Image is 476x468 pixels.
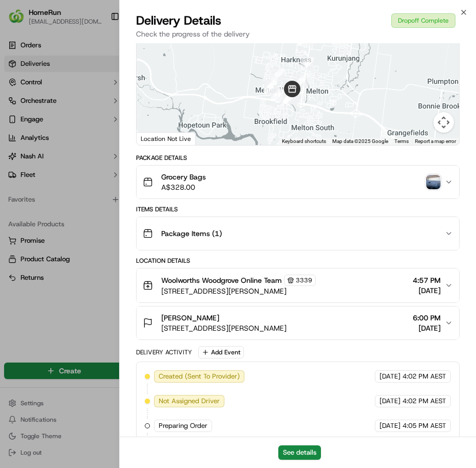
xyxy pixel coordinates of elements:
a: Report a map error [415,138,456,144]
div: 14 [271,88,284,101]
span: A$328.00 [161,182,206,192]
span: [PERSON_NAME] [161,313,219,323]
span: [STREET_ADDRESS][PERSON_NAME] [161,286,316,296]
div: Items Details [136,205,460,213]
span: Package Items ( 1 ) [161,228,222,239]
img: photo_proof_of_delivery image [426,175,441,189]
span: [DATE] [379,397,401,406]
button: Add Event [198,346,244,358]
div: 16 [264,80,277,93]
div: Location Not Live [137,132,196,145]
button: Map camera controls [433,112,454,133]
a: Open this area in Google Maps (opens a new window) [139,132,173,145]
span: [DATE] [379,421,401,430]
span: Woolworths Woodgrove Online Team [161,275,282,285]
span: 4:57 PM [413,275,441,285]
span: Preparing Order [159,421,207,430]
button: Keyboard shortcuts [282,138,326,145]
span: 4:02 PM AEST [403,397,446,406]
button: See details [278,445,321,460]
a: Terms (opens in new tab) [394,138,409,144]
span: [DATE] [413,285,441,296]
div: 17 [271,68,284,81]
img: Google [139,132,173,145]
span: Created (Sent To Provider) [159,372,240,381]
button: [PERSON_NAME][STREET_ADDRESS][PERSON_NAME]6:00 PM[DATE] [137,307,459,339]
span: 4:05 PM AEST [403,421,446,430]
span: Map data ©2025 Google [332,138,388,144]
div: Package Details [136,154,460,162]
div: 19 [300,57,314,70]
span: [DATE] [413,323,441,333]
span: 4:02 PM AEST [403,372,446,381]
span: Delivery Details [136,12,221,29]
span: Not Assigned Driver [159,397,220,406]
div: Location Details [136,257,460,265]
button: Woolworths Woodgrove Online Team3339[STREET_ADDRESS][PERSON_NAME]4:57 PM[DATE] [137,268,459,302]
div: Delivery Activity [136,348,192,356]
span: 6:00 PM [413,313,441,323]
button: Grocery BagsA$328.00photo_proof_of_delivery image [137,166,459,199]
span: [STREET_ADDRESS][PERSON_NAME] [161,323,287,333]
span: Grocery Bags [161,172,206,182]
button: Package Items (1) [137,217,459,250]
p: Check the progress of the delivery [136,29,460,39]
div: 18 [295,73,309,86]
span: 3339 [296,276,312,284]
span: [DATE] [379,372,401,381]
